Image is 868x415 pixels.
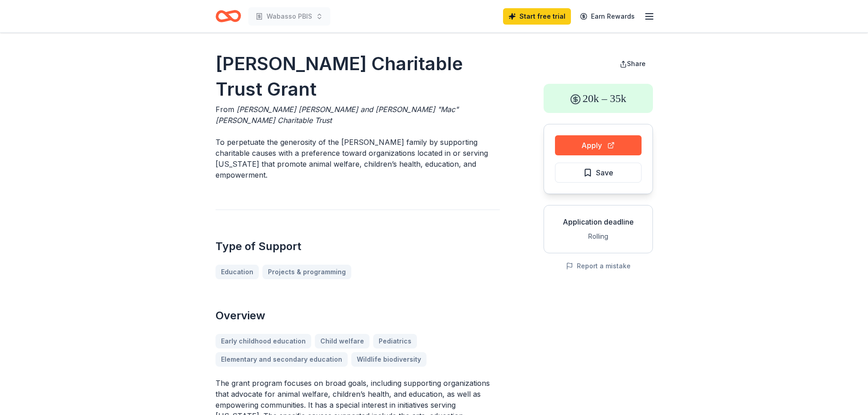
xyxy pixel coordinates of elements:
div: From [216,104,500,126]
h2: Overview [216,308,500,323]
a: Earn Rewards [575,8,640,25]
a: Home [216,5,241,27]
h1: [PERSON_NAME] Charitable Trust Grant [216,51,500,102]
span: [PERSON_NAME] [PERSON_NAME] and [PERSON_NAME] "Mac" [PERSON_NAME] Charitable Trust [216,105,458,125]
button: Save [555,163,642,183]
div: Application deadline [551,216,645,227]
a: Education [216,265,259,279]
button: Apply [555,135,642,155]
a: Start free trial [503,8,571,25]
a: Projects & programming [262,265,351,279]
span: Wabasso PBIS [267,11,312,22]
p: To perpetuate the generosity of the [PERSON_NAME] family by supporting charitable causes with a p... [216,137,500,180]
div: 20k – 35k [544,84,653,113]
button: Wabasso PBIS [248,7,330,26]
button: Share [612,55,653,73]
span: Save [596,167,613,179]
h2: Type of Support [216,239,500,254]
span: Share [627,60,646,67]
button: Report a mistake [566,261,631,272]
div: Rolling [551,231,645,242]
